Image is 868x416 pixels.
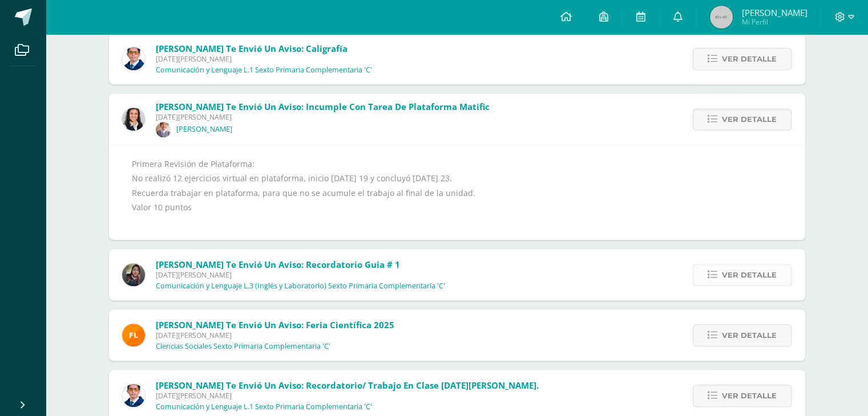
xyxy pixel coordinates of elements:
[722,48,777,70] span: Ver detalle
[710,6,733,28] img: 45x45
[156,259,400,270] span: [PERSON_NAME] te envió un aviso: Recordatorio Guia # 1
[122,384,145,407] img: 059ccfba660c78d33e1d6e9d5a6a4bb6.png
[156,112,490,122] span: [DATE][PERSON_NAME]
[132,157,782,229] div: Primera Revisión de Plataforma: No realizó 12 ejercicios virtual en plataforma, inicio [DATE] 19 ...
[156,66,372,75] p: Comunicación y Lenguaje L.1 Sexto Primaria Complementaria 'C'
[722,109,777,130] span: Ver detalle
[156,54,372,64] span: [DATE][PERSON_NAME]
[722,325,777,346] span: Ver detalle
[176,125,232,134] p: [PERSON_NAME]
[741,7,807,18] span: [PERSON_NAME]
[156,391,539,401] span: [DATE][PERSON_NAME]
[722,385,777,406] span: Ver detalle
[156,101,490,112] span: [PERSON_NAME] te envió un aviso: Incumple con tarea de plataforma Matific
[722,264,777,286] span: Ver detalle
[122,47,145,70] img: 059ccfba660c78d33e1d6e9d5a6a4bb6.png
[156,270,445,280] span: [DATE][PERSON_NAME]
[156,43,348,54] span: [PERSON_NAME] te envió un aviso: Caligrafía
[156,380,539,391] span: [PERSON_NAME] te envió un aviso: Recordatorio/ trabajo en clase [DATE][PERSON_NAME].
[156,331,394,340] span: [DATE][PERSON_NAME]
[156,402,372,411] p: Comunicación y Lenguaje L.1 Sexto Primaria Complementaria 'C'
[156,319,394,331] span: [PERSON_NAME] te envió un aviso: Feria Científica 2025
[156,282,445,291] p: Comunicación y Lenguaje L.3 (Inglés y Laboratorio) Sexto Primaria Complementaria 'C'
[122,263,145,286] img: f727c7009b8e908c37d274233f9e6ae1.png
[156,342,330,351] p: Ciencias Sociales Sexto Primaria Complementaria 'C'
[122,324,145,346] img: 00e92e5268842a5da8ad8efe5964f981.png
[156,122,171,137] img: 4d1243d97bbe18d2b37540428b2a1bda.png
[741,17,807,27] span: Mi Perfil
[122,108,145,130] img: b15e54589cdbd448c33dd63f135c9987.png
